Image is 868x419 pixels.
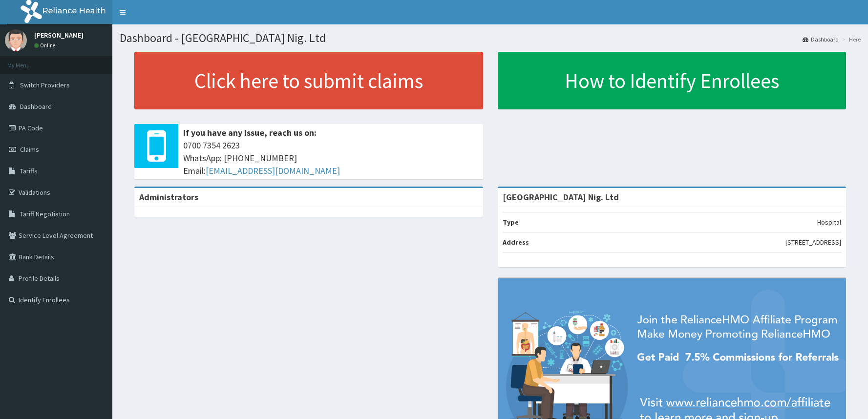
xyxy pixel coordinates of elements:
span: Tariffs [20,167,38,175]
b: Type [503,218,519,227]
span: Dashboard [20,102,52,111]
a: [EMAIL_ADDRESS][DOMAIN_NAME] [206,165,340,176]
a: Dashboard [803,35,839,43]
p: Hospital [817,217,841,227]
b: If you have any issue, reach us on: [183,127,317,138]
img: User Image [5,29,27,51]
span: Tariff Negotiation [20,209,70,218]
b: Administrators [139,191,198,203]
p: [PERSON_NAME] [34,32,84,39]
span: Switch Providers [20,81,70,89]
b: Address [503,238,529,247]
span: 0700 7354 2623 WhatsApp: [PHONE_NUMBER] Email: [183,139,478,177]
p: [STREET_ADDRESS] [785,237,841,247]
span: Claims [20,145,39,154]
strong: [GEOGRAPHIC_DATA] Nig. Ltd [503,191,619,203]
a: Click here to submit claims [134,52,483,109]
a: How to Identify Enrollees [498,52,847,109]
li: Here [840,35,861,43]
a: Online [34,42,58,49]
h1: Dashboard - [GEOGRAPHIC_DATA] Nig. Ltd [120,32,861,44]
